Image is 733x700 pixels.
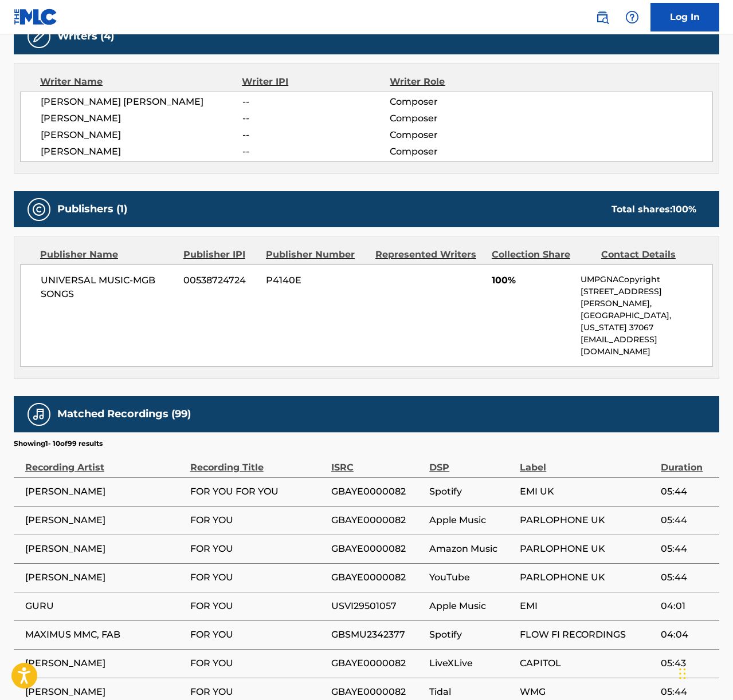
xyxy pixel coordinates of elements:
[661,449,714,474] div: Duration
[601,248,702,262] div: Contact Details
[429,628,514,642] span: Spotify
[581,334,712,358] p: [EMAIL_ADDRESS][DOMAIN_NAME]
[25,449,185,474] div: Recording Artist
[190,657,326,670] span: FOR YOU
[429,599,514,613] span: Apple Music
[331,685,424,699] span: GBAYE0000082
[621,6,644,29] div: Help
[520,657,655,670] span: CAPITOL
[429,542,514,556] span: Amazon Music
[41,112,242,125] span: [PERSON_NAME]
[331,513,424,527] span: GBAYE0000082
[266,248,367,262] div: Publisher Number
[25,542,185,556] span: [PERSON_NAME]
[25,571,185,584] span: [PERSON_NAME]
[520,485,655,499] span: EMI UK
[41,128,242,142] span: [PERSON_NAME]
[41,145,242,159] span: [PERSON_NAME]
[32,203,46,216] img: Publishers
[40,75,242,89] div: Writer Name
[581,310,712,334] p: [GEOGRAPHIC_DATA], [US_STATE] 37067
[190,685,326,699] span: FOR YOU
[679,657,686,691] div: Drag
[625,10,639,24] img: help
[429,485,514,499] span: Spotify
[676,645,733,700] iframe: Chat Widget
[25,599,185,613] span: GURU
[520,599,655,613] span: EMI
[242,112,390,125] span: --
[661,599,714,613] span: 04:01
[331,571,424,584] span: GBAYE0000082
[520,542,655,556] span: PARLOPHONE UK
[41,274,175,301] span: UNIVERSAL MUSIC-MGB SONGS
[242,95,390,109] span: --
[390,75,524,89] div: Writer Role
[331,599,424,613] span: USVI29501057
[57,203,127,216] h5: Publishers (1)
[190,513,326,527] span: FOR YOU
[25,685,185,699] span: [PERSON_NAME]
[190,599,326,613] span: FOR YOU
[661,628,714,642] span: 04:04
[375,248,483,262] div: Represented Writers
[25,657,185,670] span: [PERSON_NAME]
[32,30,46,43] img: Writers
[390,112,524,125] span: Composer
[32,408,46,421] img: Matched Recordings
[520,513,655,527] span: PARLOPHONE UK
[581,274,712,286] p: UMPGNACopyright
[520,685,655,699] span: WMG
[190,571,326,584] span: FOR YOU
[520,628,655,642] span: FLOW FI RECORDINGS
[183,274,257,287] span: 00538724724
[57,408,191,421] h5: Matched Recordings (99)
[41,95,242,109] span: [PERSON_NAME] [PERSON_NAME]
[591,6,614,29] a: Public Search
[429,449,514,474] div: DSP
[242,145,390,159] span: --
[492,248,593,262] div: Collection Share
[25,485,185,499] span: [PERSON_NAME]
[331,628,424,642] span: GBSMU2342377
[492,274,573,287] span: 100%
[242,128,390,142] span: --
[14,438,103,449] p: Showing 1 - 10 of 99 results
[266,274,367,287] span: P4140E
[661,542,714,556] span: 05:44
[661,657,714,670] span: 05:43
[429,513,514,527] span: Apple Music
[190,449,326,474] div: Recording Title
[595,10,609,24] img: search
[661,685,714,699] span: 05:44
[429,571,514,584] span: YouTube
[14,9,58,25] img: MLC Logo
[190,542,326,556] span: FOR YOU
[190,485,326,499] span: FOR YOU FOR YOU
[661,513,714,527] span: 05:44
[190,628,326,642] span: FOR YOU
[672,204,696,215] span: 100 %
[331,542,424,556] span: GBAYE0000082
[57,30,114,43] h5: Writers (4)
[581,286,712,310] p: [STREET_ADDRESS][PERSON_NAME],
[429,657,514,670] span: LiveXLive
[331,449,424,474] div: ISRC
[661,571,714,584] span: 05:44
[242,75,390,89] div: Writer IPI
[520,449,655,474] div: Label
[25,513,185,527] span: [PERSON_NAME]
[25,628,185,642] span: MAXIMUS MMC, FAB
[40,248,175,262] div: Publisher Name
[331,485,424,499] span: GBAYE0000082
[390,145,524,159] span: Composer
[520,571,655,584] span: PARLOPHONE UK
[331,657,424,670] span: GBAYE0000082
[650,3,719,31] a: Log In
[390,128,524,142] span: Composer
[661,485,714,499] span: 05:44
[612,203,696,216] div: Total shares:
[429,685,514,699] span: Tidal
[183,248,257,262] div: Publisher IPI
